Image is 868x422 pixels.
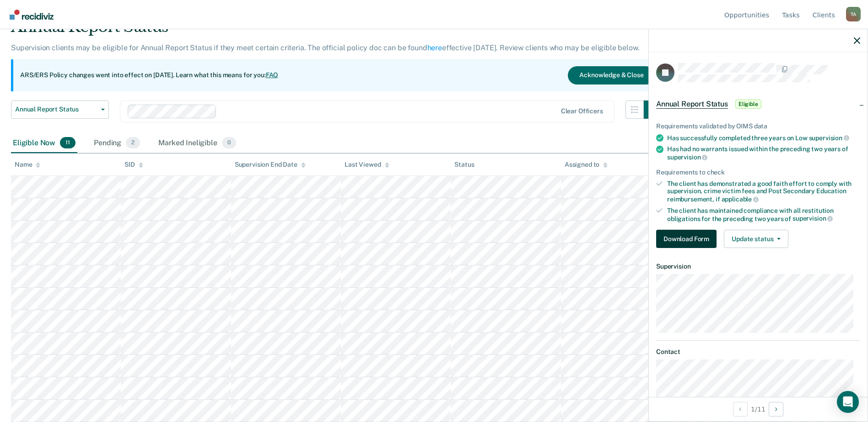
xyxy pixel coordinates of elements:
[733,402,748,417] button: Previous Opportunity
[15,105,97,113] span: Annual Report Status
[649,397,868,421] div: 1 / 11
[126,137,140,149] span: 2
[20,71,278,80] p: ARS/ERS Policy changes went into effect on [DATE]. Learn what this means for you:
[454,161,474,169] div: Status
[667,153,707,161] span: supervision
[846,7,861,21] button: Profile dropdown button
[656,230,717,248] button: Download Form
[656,263,860,270] dt: Supervision
[793,215,833,222] span: supervision
[667,145,860,161] div: Has had no warrants issued within the preceding two years of
[656,100,728,109] span: Annual Report Status
[656,122,860,130] div: Requirements validated by OIMS data
[837,391,859,413] div: Open Intercom Messenger
[11,133,77,153] div: Eligible Now
[345,161,389,169] div: Last Viewed
[11,43,639,52] p: Supervision clients may be eligible for Annual Report Status if they meet certain criteria. The o...
[656,169,860,176] div: Requirements to check
[656,230,720,248] a: Navigate to form link
[846,7,861,21] div: T A
[235,161,306,169] div: Supervision End Date
[222,137,236,149] span: 0
[124,161,143,169] div: SID
[11,17,662,43] div: Annual Report Status
[561,107,603,115] div: Clear officers
[156,133,238,153] div: Marked Ineligible
[10,10,54,20] img: Recidiviz
[735,100,761,109] span: Eligible
[60,137,75,149] span: 11
[809,134,849,142] span: supervision
[427,43,442,52] a: here
[724,230,788,248] button: Update status
[15,161,40,169] div: Name
[565,161,608,169] div: Assigned to
[266,71,279,79] a: FAQ
[667,134,860,142] div: Has successfully completed three years on Low
[769,402,783,417] button: Next Opportunity
[722,195,759,203] span: applicable
[667,207,860,222] div: The client has maintained compliance with all restitution obligations for the preceding two years of
[656,348,860,356] dt: Contact
[568,66,655,84] button: Acknowledge & Close
[92,133,142,153] div: Pending
[667,180,860,203] div: The client has demonstrated a good faith effort to comply with supervision, crime victim fees and...
[649,90,868,119] div: Annual Report StatusEligible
